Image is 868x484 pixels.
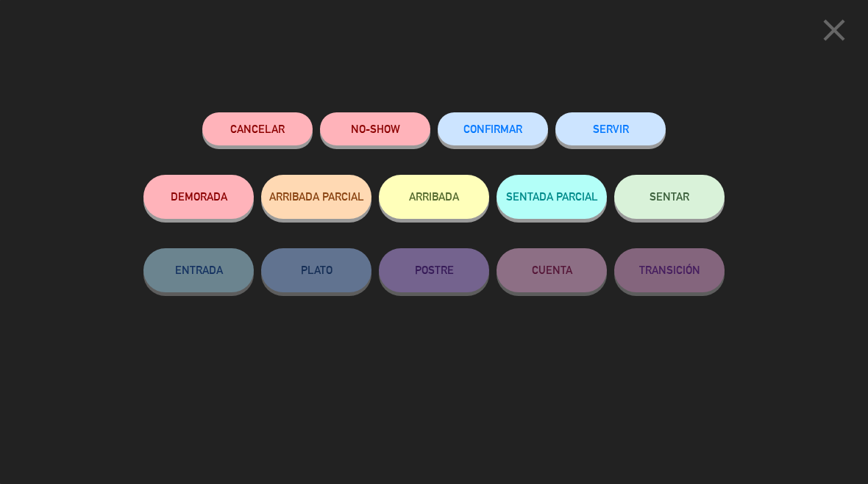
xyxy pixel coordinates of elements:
[261,248,371,292] button: PLATO
[497,175,607,219] button: SENTADA PARCIAL
[463,123,522,135] span: CONFIRMAR
[269,190,364,203] span: ARRIBADA PARCIAL
[202,112,313,145] button: Cancelar
[614,248,725,292] button: TRANSICIÓN
[143,248,254,292] button: ENTRADA
[614,175,725,219] button: SENTAR
[320,112,430,145] button: NO-SHOW
[555,112,666,145] button: SERVIR
[379,248,489,292] button: POSTRE
[379,175,489,219] button: ARRIBADA
[497,248,607,292] button: CUENTA
[438,112,548,145] button: CONFIRMAR
[143,175,254,219] button: DEMORADA
[650,190,689,203] span: SENTAR
[816,12,853,48] i: close
[261,175,371,219] button: ARRIBADA PARCIAL
[811,11,857,54] button: close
